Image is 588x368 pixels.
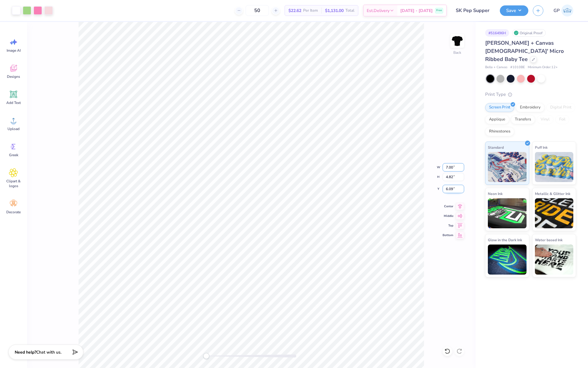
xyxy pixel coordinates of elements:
[7,74,20,79] span: Designs
[535,245,574,275] img: Water based Ink
[288,8,301,14] span: $22.62
[443,233,453,238] span: Bottom
[7,126,19,131] span: Upload
[6,100,21,105] span: Add Text
[535,198,574,228] img: Metallic & Glitter Ink
[485,115,509,124] div: Applique
[535,190,570,197] span: Metallic & Glitter Ink
[488,190,503,197] span: Neon Ink
[528,65,558,70] span: Minimum Order: 12 +
[303,8,318,14] span: Per Item
[488,198,527,228] img: Neon Ink
[535,144,548,151] span: Puff Ink
[451,5,495,17] input: Untitled Design
[551,5,576,17] a: GP
[488,245,527,275] img: Glow in the Dark Ink
[400,8,433,14] span: [DATE] - [DATE]
[443,223,453,228] span: Top
[485,29,509,37] div: # 516496H
[4,179,23,188] span: Clipart & logos
[555,115,569,124] div: Foil
[436,8,442,13] span: Free
[537,115,554,124] div: Vinyl
[443,214,453,218] span: Middle
[443,204,453,209] span: Center
[345,8,354,14] span: Total
[325,8,344,14] span: $1,131.00
[367,8,390,14] span: Est. Delivery
[246,5,269,16] input: – –
[485,91,576,98] div: Print Type
[7,48,21,53] span: Image AI
[546,103,575,112] div: Digital Print
[485,39,564,63] span: [PERSON_NAME] + Canvas [DEMOGRAPHIC_DATA]' Micro Ribbed Baby Tee
[485,103,514,112] div: Screen Print
[535,237,563,243] span: Water based Ink
[36,349,61,355] span: Chat with us.
[561,5,573,17] img: Germaine Penalosa
[488,237,522,243] span: Glow in the Dark Ink
[512,29,546,37] div: Original Proof
[500,5,528,16] button: Save
[485,65,507,70] span: Bella + Canvas
[488,152,527,182] img: Standard
[511,115,535,124] div: Transfers
[488,144,504,151] span: Standard
[554,7,560,14] span: GP
[9,153,18,157] span: Greek
[535,152,574,182] img: Puff Ink
[203,353,209,359] div: Accessibility label
[15,349,36,355] strong: Need help?
[485,127,514,136] div: Rhinestones
[6,210,21,214] span: Decorate
[453,50,461,55] div: Back
[451,35,463,47] img: Back
[516,103,545,112] div: Embroidery
[510,65,525,70] span: # 1010BE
